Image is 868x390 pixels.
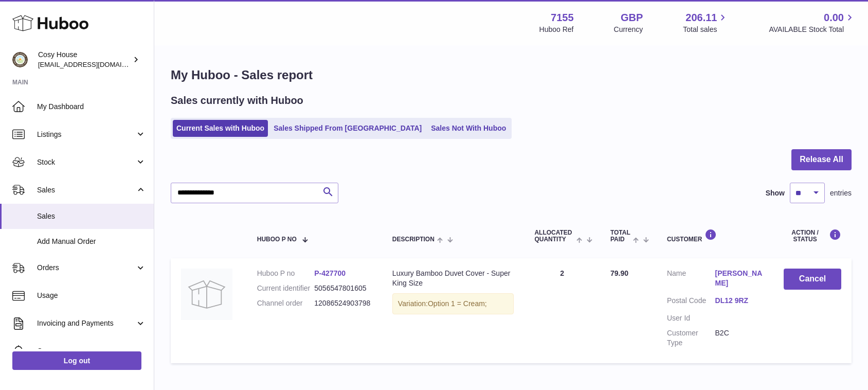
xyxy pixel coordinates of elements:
span: Sales [37,211,146,221]
h1: My Huboo - Sales report [171,67,852,83]
dt: Current identifier [257,283,315,293]
a: DL12 9RZ [715,296,764,306]
dt: Customer Type [667,328,715,348]
dt: Huboo P no [257,269,315,278]
span: Sales [37,185,135,195]
span: entries [830,188,852,198]
dd: B2C [715,328,764,348]
h2: Sales currently with Huboo [171,94,303,108]
span: AVAILABLE Stock Total [769,25,856,34]
span: Stock [37,157,135,167]
span: Usage [37,291,146,300]
img: no-photo.jpg [181,269,232,320]
a: [PERSON_NAME] [715,269,764,288]
dt: Postal Code [667,296,715,308]
button: Release All [791,149,852,170]
div: Action / Status [784,229,841,243]
a: Sales Not With Huboo [427,120,510,137]
td: 2 [524,258,600,363]
div: Luxury Bamboo Duvet Cover - Super King Size [392,269,514,288]
span: Total paid [610,229,630,243]
a: 206.11 Total sales [683,11,729,34]
span: Total sales [683,25,729,34]
a: Log out [12,351,141,370]
span: Invoicing and Payments [37,318,135,328]
a: 0.00 AVAILABLE Stock Total [769,11,856,34]
dt: Channel order [257,298,315,308]
dt: Name [667,269,715,291]
span: My Dashboard [37,102,146,112]
span: ALLOCATED Quantity [534,229,573,243]
button: Cancel [784,269,841,290]
span: 206.11 [685,11,717,25]
div: Huboo Ref [539,25,574,34]
div: Customer [667,229,763,243]
dd: 5056547801605 [314,283,372,293]
span: Description [392,236,435,243]
strong: GBP [621,11,643,25]
a: Sales Shipped From [GEOGRAPHIC_DATA] [270,120,425,137]
img: info@wholesomegoods.com [12,52,28,67]
span: 0.00 [824,11,844,25]
div: Variation: [392,293,514,314]
a: Current Sales with Huboo [173,120,268,137]
div: Currency [614,25,643,34]
span: Option 1 = Cream; [428,299,487,308]
label: Show [766,188,785,198]
a: P-427700 [314,269,346,277]
span: Add Manual Order [37,237,146,246]
span: Huboo P no [257,236,297,243]
span: 79.90 [610,269,628,277]
span: Orders [37,263,135,273]
span: Listings [37,130,135,139]
dt: User Id [667,313,715,323]
dd: 12086524903798 [314,298,372,308]
span: [EMAIL_ADDRESS][DOMAIN_NAME] [38,60,151,68]
span: Cases [37,346,146,356]
strong: 7155 [551,11,574,25]
div: Cosy House [38,50,131,69]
